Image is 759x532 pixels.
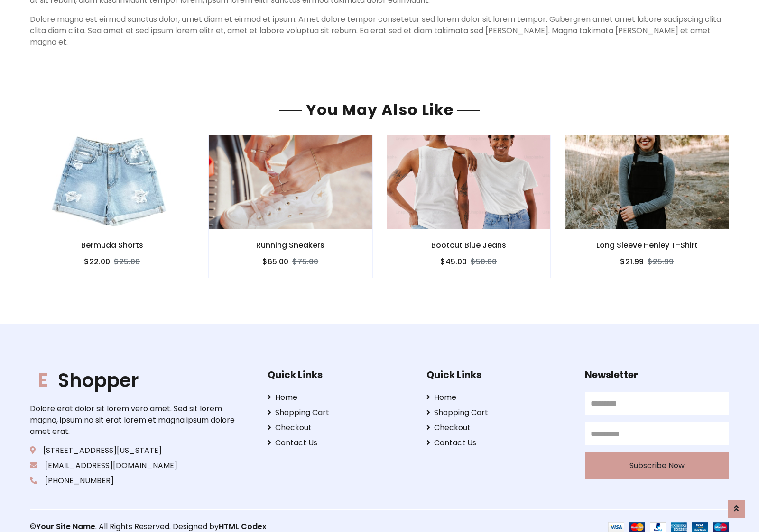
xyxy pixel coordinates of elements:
a: Checkout [268,422,412,433]
span: E [30,367,56,394]
a: Home [426,392,571,403]
a: Bootcut Blue Jeans $45.00$50.00 [387,135,551,278]
p: Dolore erat dolor sit lorem vero amet. Sed sit lorem magna, ipsum no sit erat lorem et magna ipsu... [30,403,238,437]
h6: $65.00 [262,257,288,266]
h5: Quick Links [268,369,412,380]
del: $25.99 [648,256,674,267]
h6: $22.00 [84,257,110,266]
h6: Bermuda Shorts [30,241,194,250]
del: $75.00 [292,256,318,267]
h6: Long Sleeve Henley T-Shirt [565,241,729,250]
a: Contact Us [268,437,412,449]
a: Contact Us [426,437,571,449]
span: You May Also Like [302,99,457,120]
h6: $45.00 [440,257,467,266]
p: [EMAIL_ADDRESS][DOMAIN_NAME] [30,460,238,471]
p: [PHONE_NUMBER] [30,475,238,487]
a: Your Site Name [36,521,95,532]
p: Dolore magna est eirmod sanctus dolor, amet diam et eirmod et ipsum. Amet dolore tempor consetetu... [30,14,729,48]
a: HTML Codex [219,521,267,532]
h6: Bootcut Blue Jeans [387,241,551,250]
h6: Running Sneakers [209,241,372,250]
a: Shopping Cart [268,407,412,418]
a: Running Sneakers $65.00$75.00 [208,135,373,278]
a: Bermuda Shorts $22.00$25.00 [30,135,194,278]
a: Checkout [426,422,571,433]
h5: Quick Links [426,369,571,380]
a: Shopping Cart [426,407,571,418]
del: $25.00 [114,256,140,267]
button: Subscribe Now [585,452,729,479]
del: $50.00 [471,256,497,267]
h6: $21.99 [620,257,644,266]
h1: Shopper [30,369,238,392]
h5: Newsletter [585,369,729,380]
a: Long Sleeve Henley T-Shirt $21.99$25.99 [565,135,729,278]
a: EShopper [30,369,238,392]
a: Home [268,392,412,403]
p: [STREET_ADDRESS][US_STATE] [30,445,238,456]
